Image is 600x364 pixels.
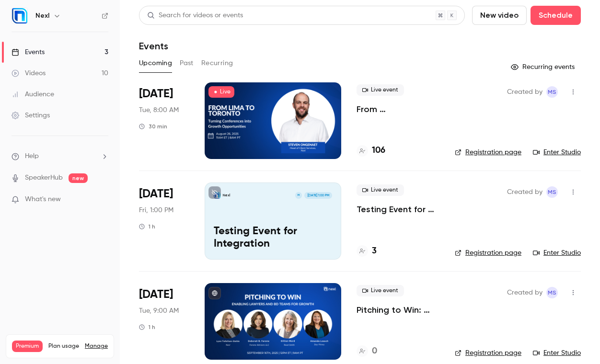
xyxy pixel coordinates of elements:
div: Search for videos or events [147,11,243,21]
button: New video [472,6,527,25]
a: Pitching to Win: Enabling Lawyers and BD Teams for Growth [357,304,439,316]
span: Melissa Strauss [546,186,558,198]
p: Testing Event for Integration [214,226,332,250]
a: 106 [357,144,385,157]
span: Fri, 1:00 PM [139,205,173,215]
button: Upcoming [139,56,172,71]
span: Plan usage [48,342,79,350]
div: 1 h [139,323,155,331]
span: What's new [25,194,61,205]
a: 3 [357,245,377,258]
span: [DATE] [139,86,173,102]
a: Enter Studio [533,348,581,358]
a: Enter Studio [533,148,581,157]
span: Live event [357,184,404,196]
span: Created by [507,186,542,198]
span: MS [548,287,556,298]
div: Events [12,47,45,57]
span: MS [548,186,556,198]
span: Created by [507,287,542,298]
div: Aug 26 Tue, 10:00 AM (America/Chicago) [139,82,189,159]
span: MS [548,86,556,98]
a: Registration page [455,348,521,358]
span: [DATE] 1:00 PM [304,192,332,199]
button: Recurring events [507,59,581,75]
span: Premium [12,341,43,352]
a: Enter Studio [533,248,581,258]
div: 1 h [139,223,155,230]
a: 0 [357,345,377,358]
h4: 0 [372,345,377,358]
span: Melissa Strauss [546,86,558,98]
span: Live [208,86,234,98]
span: Live event [357,84,404,96]
iframe: Noticeable Trigger [97,195,108,204]
a: Testing Event for IntegrationNexlM[DATE] 1:00 PMTesting Event for Integration [205,182,341,259]
h4: 106 [372,144,385,157]
a: Registration page [455,248,521,258]
span: Live event [357,285,404,296]
div: Audience [12,90,54,99]
h6: Nexl [35,11,49,21]
p: Nexl [223,193,230,198]
div: Videos [12,68,46,78]
li: help-dropdown-opener [12,151,108,161]
a: SpeakerHub [25,173,63,183]
div: 30 min [139,123,167,130]
a: Registration page [455,148,521,157]
div: Aug 29 Fri, 3:00 PM (America/Chicago) [139,182,189,259]
span: Help [25,151,39,161]
span: [DATE] [139,287,173,302]
span: new [69,173,88,183]
button: Past [180,56,194,71]
span: Created by [507,86,542,98]
a: Testing Event for Integration [357,204,439,215]
span: Melissa Strauss [546,287,558,298]
div: M [295,192,302,199]
div: Settings [12,111,50,120]
span: Tue, 8:00 AM [139,105,179,115]
h1: Events [139,40,168,52]
h4: 3 [372,245,377,258]
img: Nexl [12,8,27,23]
button: Recurring [201,56,233,71]
span: [DATE] [139,186,173,202]
a: From [GEOGRAPHIC_DATA] to [GEOGRAPHIC_DATA]: Turning Conferences into Growth Opportunities [357,103,439,115]
div: Sep 16 Tue, 11:00 AM (America/Chicago) [139,283,189,360]
button: Schedule [531,6,581,25]
span: Tue, 9:00 AM [139,306,179,316]
a: Manage [85,342,108,350]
